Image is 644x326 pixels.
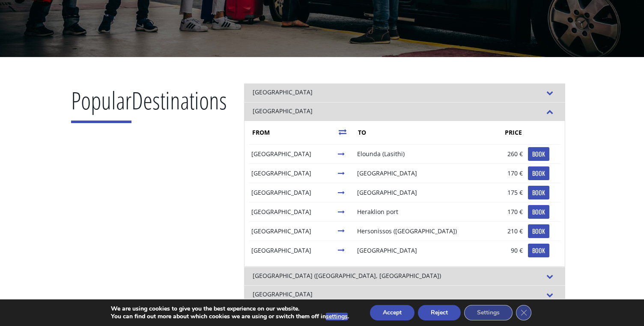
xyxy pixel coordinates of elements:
[355,221,494,241] td: Hersonissos ([GEOGRAPHIC_DATA])
[249,241,335,260] td: [GEOGRAPHIC_DATA]
[528,244,549,257] a: BOOK
[370,305,414,320] button: Accept
[355,144,494,163] td: Elounda (Lasithi)
[355,163,494,183] td: [GEOGRAPHIC_DATA]
[528,205,549,219] a: BOOK
[494,121,525,144] th: PRICE
[111,313,349,320] p: You can find out more about which cookies we are using or switch them off in .
[326,313,348,320] button: settings
[494,221,525,241] td: 210 €
[249,183,335,202] td: [GEOGRAPHIC_DATA]
[71,83,227,130] h2: Destinations
[494,163,525,183] td: 170 €
[249,163,335,183] td: [GEOGRAPHIC_DATA]
[494,144,525,163] td: 260 €
[528,147,549,161] a: BOOK
[249,144,335,163] td: [GEOGRAPHIC_DATA]
[244,83,565,102] div: [GEOGRAPHIC_DATA]
[494,183,525,202] td: 175 €
[464,305,513,320] button: Settings
[244,267,565,286] div: [GEOGRAPHIC_DATA] ([GEOGRAPHIC_DATA], [GEOGRAPHIC_DATA])
[355,202,494,221] td: Heraklion port
[249,121,335,144] th: FROM
[249,221,335,241] td: [GEOGRAPHIC_DATA]
[494,241,525,260] td: 90 €
[516,305,531,320] button: Close GDPR Cookie Banner
[494,202,525,221] td: 170 €
[355,183,494,202] td: [GEOGRAPHIC_DATA]
[528,166,549,180] a: BOOK
[355,121,494,144] th: TO
[244,285,565,304] div: [GEOGRAPHIC_DATA]
[355,241,494,260] td: [GEOGRAPHIC_DATA]
[111,305,349,313] p: We are using cookies to give you the best experience on our website.
[528,224,549,238] a: BOOK
[528,186,549,199] a: BOOK
[249,202,335,221] td: [GEOGRAPHIC_DATA]
[418,305,461,320] button: Reject
[71,84,131,123] span: Popular
[244,102,565,121] div: [GEOGRAPHIC_DATA]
